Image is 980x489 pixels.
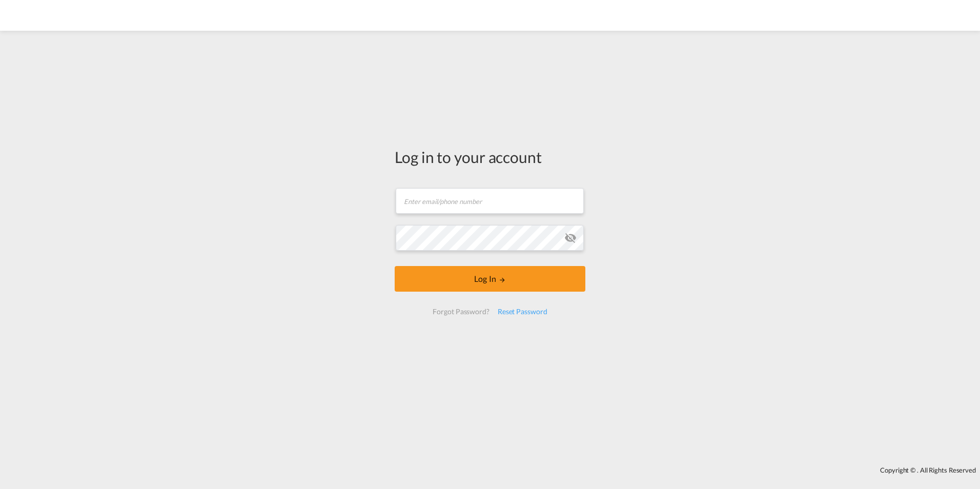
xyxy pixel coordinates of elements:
md-icon: icon-eye-off [564,232,577,244]
button: LOGIN [395,266,585,292]
div: Log in to your account [395,146,585,168]
input: Enter email/phone number [396,188,584,214]
div: Reset Password [494,302,552,321]
div: Forgot Password? [428,302,493,321]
